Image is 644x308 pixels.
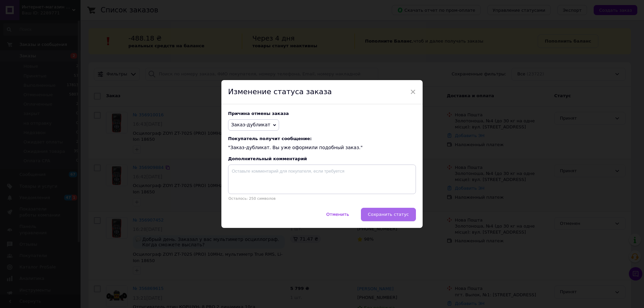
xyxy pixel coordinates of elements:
div: Дополнительный комментарий [228,156,416,161]
span: Сохранить статус [368,212,409,217]
div: Причина отмены заказа [228,111,416,116]
span: Заказ-дубликат [231,122,270,127]
div: "Заказ-дубликат. Вы уже оформили подобный заказ." [228,136,416,151]
span: × [410,86,416,98]
div: Изменение статуса заказа [221,80,423,104]
span: Покупатель получит сообщение: [228,136,416,141]
p: Осталось: 250 символов [228,196,416,201]
button: Отменить [319,208,356,221]
button: Сохранить статус [361,208,416,221]
span: Отменить [326,212,349,217]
